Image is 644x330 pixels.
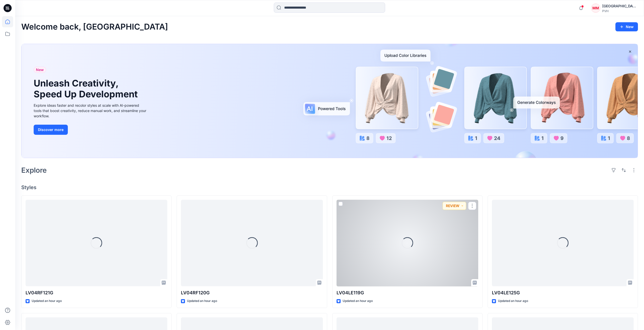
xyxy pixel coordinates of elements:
button: Discover more [34,125,68,135]
a: Discover more [34,125,148,135]
p: Updated an hour ago [498,298,528,304]
p: Updated an hour ago [343,298,373,304]
h4: Styles [21,184,638,190]
p: Updated an hour ago [187,298,217,304]
p: LV04RF120G [181,289,323,296]
p: Updated an hour ago [32,298,62,304]
div: [GEOGRAPHIC_DATA][PERSON_NAME][GEOGRAPHIC_DATA] [602,3,638,9]
p: LV04RF121G [26,289,167,296]
button: New [615,22,638,31]
h1: Unleash Creativity, Speed Up Development [34,78,140,100]
div: PVH [602,9,638,13]
h2: Explore [21,166,47,174]
h2: Welcome back, [GEOGRAPHIC_DATA] [21,22,168,32]
div: MM [591,4,600,13]
div: Explore ideas faster and recolor styles at scale with AI-powered tools that boost creativity, red... [34,103,148,119]
p: LV04LE125G [492,289,634,296]
span: New [36,67,44,73]
p: LV04LE119G [337,289,478,296]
